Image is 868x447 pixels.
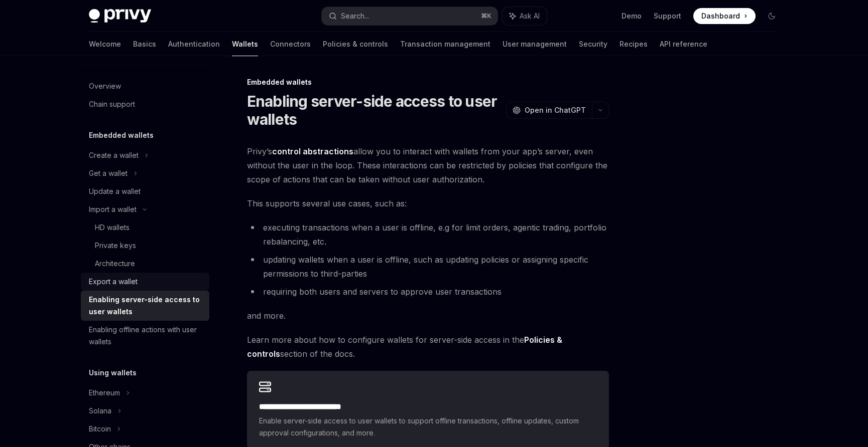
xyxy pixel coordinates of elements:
div: Update a wallet [89,185,141,197]
a: Enabling server-side access to user wallets [81,291,209,321]
a: Policies & controls [323,32,388,56]
span: Dashboard [701,11,740,21]
a: Update a wallet [81,182,209,200]
span: and more. [247,309,609,323]
div: Export a wallet [89,276,138,288]
div: Architecture [95,258,135,270]
span: Enable server-side access to user wallets to support offline transactions, offline updates, custo... [259,415,597,439]
li: executing transactions when a user is offline, e.g for limit orders, agentic trading, portfolio r... [247,220,609,249]
a: Chain support [81,95,209,113]
h5: Embedded wallets [89,129,154,141]
a: Security [579,32,607,56]
div: Search... [341,10,369,22]
a: Enabling offline actions with user wallets [81,321,209,351]
span: Ask AI [520,11,540,21]
button: Ask AI [503,7,547,25]
div: Overview [89,80,121,92]
button: Search...⌘K [322,7,498,25]
a: API reference [660,32,707,56]
div: Create a wallet [89,149,139,161]
div: Chain support [89,98,135,110]
div: Bitcoin [89,423,111,435]
a: Dashboard [693,8,756,24]
a: Support [654,11,681,21]
span: ⌘ K [481,12,491,20]
a: Authentication [168,32,220,56]
a: Basics [133,32,156,56]
h1: Enabling server-side access to user wallets [247,92,502,128]
a: Overview [81,77,209,95]
a: Recipes [619,32,648,56]
div: Get a wallet [89,167,128,179]
a: Architecture [81,255,209,273]
span: Open in ChatGPT [525,105,586,115]
div: Ethereum [89,387,120,399]
span: This supports several use cases, such as: [247,196,609,210]
span: Learn more about how to configure wallets for server-side access in the section of the docs. [247,333,609,361]
a: Transaction management [400,32,490,56]
a: Welcome [89,32,121,56]
span: Privy’s allow you to interact with wallets from your app’s server, even without the user in the l... [247,144,609,186]
a: Connectors [270,32,311,56]
a: HD wallets [81,218,209,237]
a: User management [503,32,567,56]
a: Demo [622,11,642,21]
a: Wallets [232,32,258,56]
div: Import a wallet [89,203,137,215]
a: Export a wallet [81,273,209,291]
li: updating wallets when a user is offline, such as updating policies or assigning specific permissi... [247,253,609,281]
button: Toggle dark mode [764,8,780,24]
div: Enabling offline actions with user wallets [89,324,203,348]
a: Private keys [81,237,209,255]
div: Enabling server-side access to user wallets [89,294,203,318]
div: HD wallets [95,221,130,234]
div: Private keys [95,240,136,252]
div: Embedded wallets [247,77,609,87]
li: requiring both users and servers to approve user transactions [247,285,609,299]
div: Solana [89,405,111,417]
a: control abstractions [272,146,353,157]
img: dark logo [89,9,151,23]
h5: Using wallets [89,367,137,379]
button: Open in ChatGPT [506,102,592,119]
